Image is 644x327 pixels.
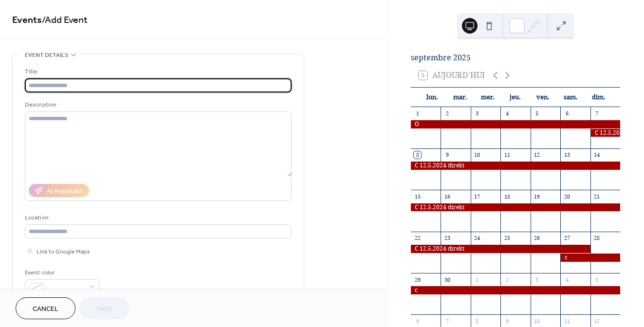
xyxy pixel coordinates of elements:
div: 7 [443,317,451,325]
div: 19 [534,193,541,200]
div: C 12.5.2024 direkt [411,245,590,253]
div: 11 [563,317,570,325]
div: jeu. [501,88,529,107]
div: 12 [534,151,541,159]
div: 10 [474,151,481,159]
div: 7 [593,110,601,117]
div: 10 [534,317,541,325]
div: sam. [557,88,585,107]
div: mar. [446,88,474,107]
div: O [411,120,620,128]
div: 3 [474,110,481,117]
div: 8 [414,151,421,159]
div: 25 [503,235,511,242]
div: 5 [534,110,541,117]
div: 2 [443,110,451,117]
div: 6 [414,317,421,325]
div: septembre 2025 [411,52,620,64]
span: Link to Google Maps [37,247,90,257]
div: 11 [503,151,511,159]
div: 18 [503,193,511,200]
div: 29 [414,276,421,283]
div: Description [25,100,290,110]
span: Event details [25,50,68,60]
div: 2 [503,276,511,283]
div: 8 [474,317,481,325]
div: 27 [563,235,570,242]
div: 26 [534,235,541,242]
div: 4 [563,276,570,283]
div: ven. [529,88,557,107]
div: 1 [414,110,421,117]
div: 13 [563,151,570,159]
div: 30 [443,276,451,283]
div: 23 [443,235,451,242]
div: lun. [419,88,446,107]
div: 12 [593,317,601,325]
span: Cancel [33,304,58,314]
a: Events [12,11,42,30]
div: C 12.5.2024 direkt [411,162,620,170]
div: c [411,286,620,294]
div: 5 [593,276,601,283]
div: 9 [443,151,451,159]
div: 17 [474,193,481,200]
div: 28 [593,235,601,242]
div: 1 [474,276,481,283]
div: mer. [474,88,502,107]
div: 24 [474,235,481,242]
span: / Add Event [42,11,88,30]
div: 3 [534,276,541,283]
div: Location [25,213,290,223]
div: 15 [414,193,421,200]
div: Event color [25,268,98,278]
div: 16 [443,193,451,200]
div: 14 [593,151,601,159]
div: 4 [503,110,511,117]
div: C 12.5.2024 direkt [590,129,620,137]
button: Cancel [16,297,75,319]
div: 9 [503,317,511,325]
div: dim. [585,88,612,107]
div: 20 [563,193,570,200]
div: C 12.5.2024 direkt [411,203,620,212]
div: 21 [593,193,601,200]
div: c [560,254,620,262]
div: Title [25,67,290,77]
div: 6 [563,110,570,117]
div: 22 [414,235,421,242]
